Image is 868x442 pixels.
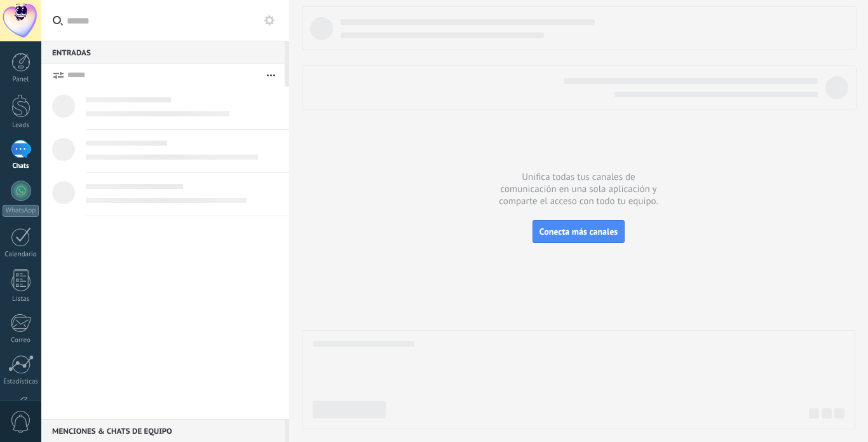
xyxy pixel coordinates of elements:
div: Menciones & Chats de equipo [41,419,285,442]
div: Correo [3,336,39,345]
div: Chats [3,162,39,170]
div: Panel [3,76,39,84]
div: Entradas [41,41,285,64]
div: WhatsApp [3,205,39,217]
div: Estadísticas [3,378,39,386]
div: Leads [3,121,39,130]
div: Listas [3,295,39,303]
span: Conecta más canales [539,226,618,237]
button: Conecta más canales [532,220,625,243]
div: Calendario [3,251,39,259]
